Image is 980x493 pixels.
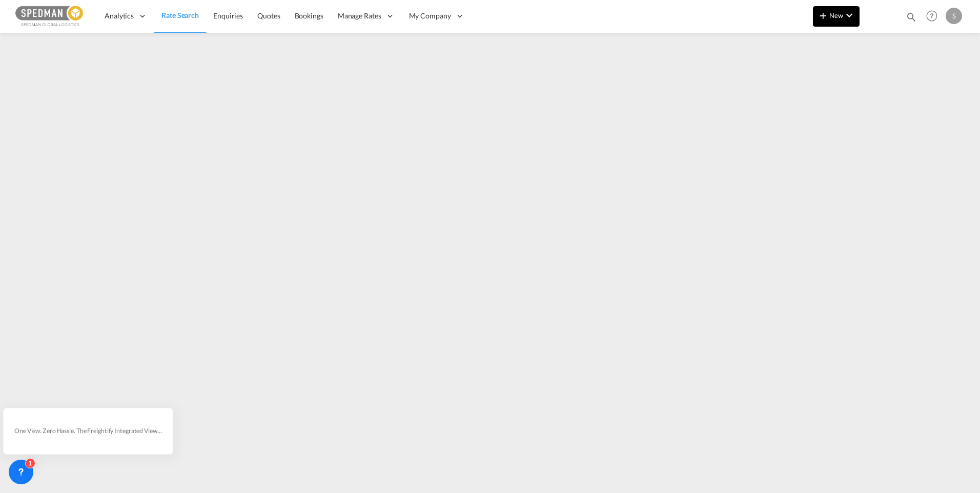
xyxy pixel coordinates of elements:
span: Analytics [105,11,134,21]
button: icon-plus 400-fgNewicon-chevron-down [813,6,860,27]
div: S [946,8,962,24]
span: Quotes [257,11,280,20]
span: Manage Rates [338,11,381,21]
div: Help [923,7,946,26]
span: My Company [409,11,451,21]
span: Enquiries [213,11,243,20]
span: Rate Search [161,11,199,19]
img: c12ca350ff1b11efb6b291369744d907.png [15,5,85,28]
div: icon-magnify [906,11,917,27]
span: New [817,11,855,19]
span: Bookings [295,11,323,20]
md-icon: icon-chevron-down [843,9,855,22]
md-icon: icon-magnify [906,11,917,23]
md-icon: icon-plus 400-fg [817,9,829,22]
span: Help [923,7,941,25]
